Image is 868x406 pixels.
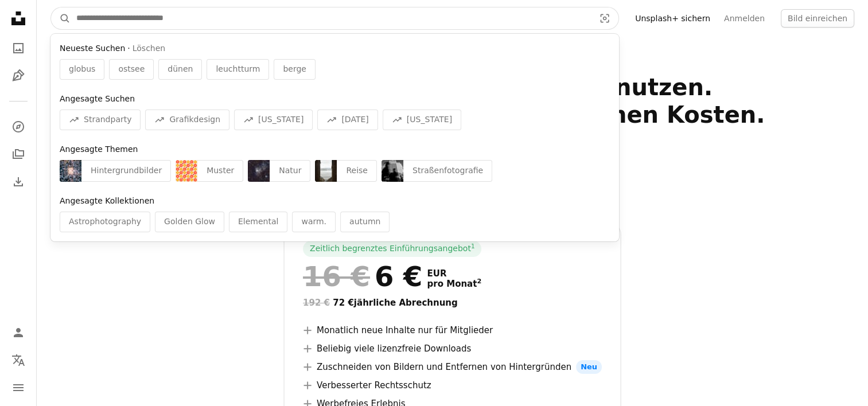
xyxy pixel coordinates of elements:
sup: 2 [477,278,481,285]
span: Strandparty [84,114,131,126]
li: Zuschneiden von Bildern und Entfernen von Hintergründen [303,360,602,374]
span: leuchtturm [216,64,260,75]
div: Straßenfotografie [403,160,492,182]
span: pro Monat [427,279,481,289]
div: Natur [270,160,310,182]
span: Neu [576,360,602,374]
a: Startseite — Unsplash [7,7,30,32]
img: premium_photo-1728498509310-23faa8d96510 [382,160,403,182]
img: premium_vector-1726848946310-412afa011a6e [176,160,197,182]
a: Anmelden / Registrieren [7,321,30,344]
a: Bisherige Downloads [7,170,30,193]
div: Muster [197,160,243,182]
li: Monatlich neue Inhalte nur für Mitglieder [303,323,602,337]
a: Unsplash+ sichern [628,9,717,28]
form: Finden Sie Bildmaterial auf der ganzen Webseite [50,7,619,30]
div: Zeitlich begrenztes Einführungsangebot [303,241,481,257]
span: 192 € [303,298,330,308]
div: 6 € [303,261,422,291]
div: Reise [337,160,377,182]
button: Menü [7,376,30,399]
span: Angesagte Themen [60,145,138,154]
span: globus [69,64,95,75]
span: 16 € [303,261,370,291]
a: Grafiken [7,64,30,87]
img: photo-1758846182916-2450a664ccd9 [60,160,81,182]
div: Golden Glow [155,212,224,232]
span: berge [283,64,306,75]
li: Verbesserter Rechtsschutz [303,378,602,392]
span: Neueste Suchen [60,43,125,54]
span: Angesagte Kollektionen [60,196,154,205]
img: photo-1758648996316-87e3b12f1482 [315,160,337,182]
span: [DATE] [341,114,368,126]
button: Visuelle Suche [591,7,618,29]
button: Unsplash suchen [51,7,71,29]
a: Fotos [7,37,30,60]
div: warm. [292,212,336,232]
button: Löschen [133,43,165,54]
span: Angesagte Suchen [60,94,135,103]
div: Hintergrundbilder [81,160,171,182]
span: dünen [168,64,193,75]
span: Grafikdesign [169,114,220,126]
div: autumn [340,212,390,232]
img: photo-1758220824544-08877c5a774b [248,160,270,182]
span: ostsee [118,64,145,75]
a: Entdecken [7,115,30,138]
a: 1 [469,243,477,255]
a: Kollektionen [7,143,30,166]
span: [US_STATE] [258,114,303,126]
div: 72 € jährliche Abrechnung [303,296,602,310]
div: · [60,43,610,54]
sup: 1 [471,243,475,249]
span: EUR [427,268,481,279]
a: 2 [474,279,484,289]
button: Sprache [7,349,30,372]
li: Beliebig viele lizenzfreie Downloads [303,342,602,356]
span: [US_STATE] [407,114,452,126]
div: Elemental [229,212,287,232]
button: Bild einreichen [781,9,854,28]
div: Astrophotography [60,212,150,232]
a: Anmelden [717,9,772,28]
